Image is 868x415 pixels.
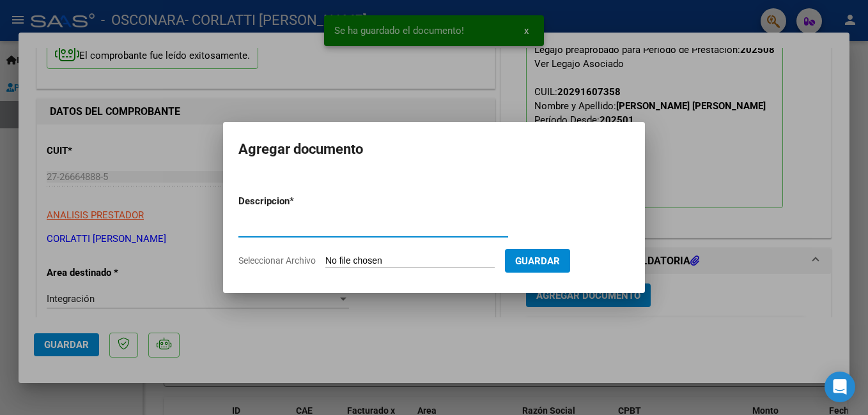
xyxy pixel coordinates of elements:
h2: Agregar documento [238,137,630,162]
span: Seleccionar Archivo [238,255,316,266]
span: Guardar [515,255,560,267]
p: Descripcion [238,194,356,209]
button: Guardar [505,249,570,273]
div: Open Intercom Messenger [825,372,855,402]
